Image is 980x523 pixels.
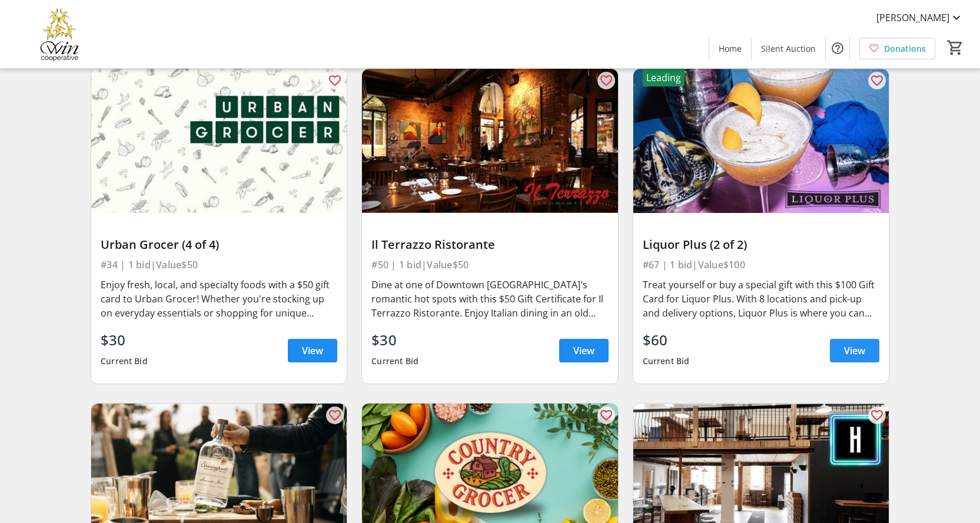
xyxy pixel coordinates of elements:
[371,278,608,320] div: Dine at one of Downtown [GEOGRAPHIC_DATA]'s romantic hot spots with this $50 Gift Certificate for...
[101,278,337,320] div: Enjoy fresh, local, and specialty foods with a $50 gift card to Urban Grocer! Whether you're stoc...
[371,256,608,273] div: #50 | 1 bid | Value $50
[945,37,966,58] button: Cart
[876,11,949,25] span: [PERSON_NAME]
[371,238,608,252] div: Il Terrazzo Ristorante
[643,238,879,252] div: Liquor Plus (2 of 2)
[844,344,865,358] span: View
[371,329,418,351] div: $30
[643,278,879,320] div: Treat yourself or buy a special gift with this $100 Gift Card for Liquor Plus. With 8 locations a...
[643,69,685,86] div: Leading
[752,38,825,59] a: Silent Auction
[328,408,342,422] mat-icon: favorite_outline
[599,74,613,88] mat-icon: favorite_outline
[101,256,337,273] div: #34 | 1 bid | Value $50
[643,329,690,351] div: $60
[328,74,342,88] mat-icon: favorite_outline
[884,42,926,55] span: Donations
[870,74,884,88] mat-icon: favorite_outline
[101,351,148,372] div: Current Bid
[859,38,935,59] a: Donations
[7,5,112,64] img: Victoria Women In Need Community Cooperative's Logo
[870,408,884,422] mat-icon: favorite_outline
[867,8,973,27] button: [PERSON_NAME]
[559,339,609,362] a: View
[830,339,879,362] a: View
[573,344,594,358] span: View
[643,351,690,372] div: Current Bid
[288,339,337,362] a: View
[91,69,347,212] img: Urban Grocer (4 of 4)
[371,351,418,372] div: Current Bid
[101,329,148,351] div: $30
[599,408,613,422] mat-icon: favorite_outline
[826,36,849,60] button: Help
[719,42,742,55] span: Home
[302,344,323,358] span: View
[761,42,816,55] span: Silent Auction
[101,238,337,252] div: Urban Grocer (4 of 4)
[633,69,889,212] img: Liquor Plus (2 of 2)
[362,69,617,212] img: Il Terrazzo Ristorante
[643,256,879,273] div: #67 | 1 bid | Value $100
[709,38,751,59] a: Home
